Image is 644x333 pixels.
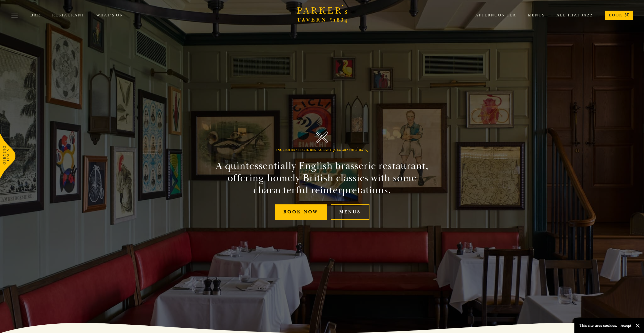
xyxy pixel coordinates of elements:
button: Accept [621,323,631,328]
a: Book Now [275,204,327,220]
img: Parker's Tavern Brasserie Cambridge [316,131,328,143]
p: This site uses cookies. [579,322,617,329]
h2: A quintessentially English brasserie restaurant, offering homely British classics with some chara... [207,160,438,196]
a: Menus [331,204,369,220]
button: Close and accept [635,323,640,328]
h1: English Brasserie Restaurant [GEOGRAPHIC_DATA] [276,148,369,152]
